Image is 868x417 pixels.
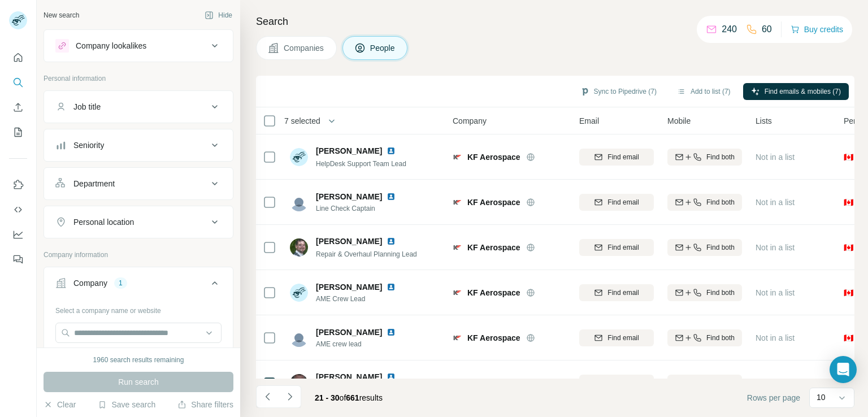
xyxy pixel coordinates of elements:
img: Avatar [290,148,308,166]
span: Find both [706,378,735,388]
button: Search [9,72,27,93]
h4: Search [256,14,854,29]
button: Job title [44,93,233,120]
img: LinkedIn logo [387,372,396,381]
span: Find email [607,197,639,207]
button: Find both [667,149,742,166]
button: Use Surfe on LinkedIn [9,175,27,195]
button: Dashboard [9,224,27,245]
button: Find email [579,239,654,256]
button: Add to list (7) [669,83,739,100]
button: Find email [579,329,654,346]
span: Find both [706,242,735,253]
img: Logo of KF Aerospace [453,288,462,297]
span: 🇨🇦 [844,242,853,253]
img: Logo of KF Aerospace [453,198,462,207]
span: Not in a list [756,198,795,207]
span: KF Aerospace [467,377,520,389]
span: Line Check Captain [316,203,409,214]
span: Find both [706,288,735,298]
span: Not in a list [756,379,795,388]
button: Find email [579,375,654,392]
button: Company lookalikes [44,32,233,59]
span: KF Aerospace [467,151,520,163]
span: [PERSON_NAME] [316,281,382,293]
button: Find email [579,149,654,166]
img: LinkedIn logo [387,283,396,292]
span: Find email [607,242,639,253]
span: People [370,42,396,54]
span: KF Aerospace [467,332,520,344]
span: Companies [284,42,325,54]
span: [PERSON_NAME] [316,145,382,157]
div: Open Intercom Messenger [830,356,857,383]
img: LinkedIn logo [387,237,396,246]
button: Find both [667,329,742,346]
button: Company1 [44,270,233,301]
button: Personal location [44,208,233,236]
img: LinkedIn logo [387,192,396,201]
button: Navigate to previous page [256,385,279,408]
span: KF Aerospace [467,242,520,253]
span: Mobile [667,115,691,127]
span: 21 - 30 [315,393,340,402]
img: Avatar [290,329,308,347]
div: Personal location [73,216,134,228]
span: Find email [607,152,639,162]
button: Hide [197,7,240,24]
img: Logo of KF Aerospace [453,379,462,388]
p: 240 [722,23,737,36]
div: Department [73,178,115,189]
span: [PERSON_NAME] [316,236,382,247]
span: [PERSON_NAME] [316,327,382,338]
div: Seniority [73,140,104,151]
button: Sync to Pipedrive (7) [572,83,665,100]
img: LinkedIn logo [387,146,396,155]
button: My lists [9,122,27,142]
img: Avatar [290,284,308,302]
button: Buy credits [791,21,843,37]
button: Seniority [44,132,233,159]
div: Job title [73,101,101,112]
button: Find both [667,194,742,211]
span: results [315,393,383,402]
button: Find email [579,284,654,301]
span: Repair & Overhaul Planning Lead [316,250,417,258]
button: Find email [579,194,654,211]
button: Find both [667,284,742,301]
span: Not in a list [756,333,795,342]
img: Avatar [290,193,308,211]
span: Find email [607,333,639,343]
button: Share filters [177,399,233,410]
button: Save search [98,399,155,410]
p: 60 [762,23,772,36]
button: Enrich CSV [9,97,27,118]
button: Find emails & mobiles (7) [743,83,849,100]
div: Company [73,277,107,289]
button: Find both [667,375,742,392]
span: 661 [346,393,359,402]
div: New search [44,10,79,20]
span: KF Aerospace [467,197,520,208]
span: Not in a list [756,288,795,297]
span: Find emails & mobiles (7) [765,86,841,97]
span: Lists [756,115,772,127]
img: Logo of KF Aerospace [453,243,462,252]
div: 1 [114,278,127,288]
img: Avatar [290,374,308,392]
p: 10 [817,392,826,403]
span: 🇨🇦 [844,332,853,344]
span: 7 selected [284,115,320,127]
span: Company [453,115,487,127]
button: Use Surfe API [9,199,27,220]
span: KF Aerospace [467,287,520,298]
span: Find email [607,288,639,298]
span: 🇨🇦 [844,287,853,298]
img: LinkedIn logo [387,328,396,337]
button: Department [44,170,233,197]
span: [PERSON_NAME] [316,371,382,383]
span: 🇨🇦 [844,151,853,163]
span: AME Crew Lead [316,294,409,304]
span: Find both [706,152,735,162]
span: Find email [607,378,639,388]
